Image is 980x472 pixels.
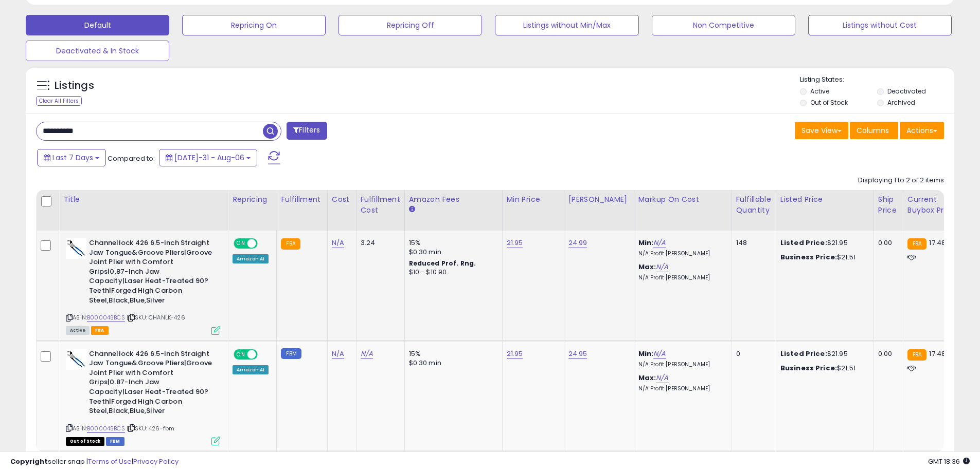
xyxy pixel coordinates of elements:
[26,41,169,61] button: Deactivated & In Stock
[281,238,300,250] small: FBA
[780,238,827,248] b: Listed Price:
[808,15,952,35] button: Listings without Cost
[634,190,732,231] th: The percentage added to the cost of goods (COGS) that forms the calculator for Min & Max prices.
[338,15,482,35] button: Repricing Off
[780,349,827,358] b: Listed Price:
[256,350,273,358] span: OFF
[810,98,848,107] label: Out of Stock
[638,349,654,358] b: Min:
[332,238,344,248] a: N/A
[26,15,169,35] button: Default
[878,238,895,248] div: 0.00
[652,15,795,35] button: Non Competitive
[780,363,837,373] b: Business Price:
[638,250,724,257] p: N/A Profit [PERSON_NAME]
[36,96,82,106] div: Clear All Filters
[10,457,48,466] strong: Copyright
[87,313,125,322] a: B00004SBCS
[66,349,220,445] div: ASIN:
[409,259,476,268] b: Reduced Prof. Rng.
[63,194,224,205] div: Title
[361,349,373,359] a: N/A
[507,194,560,205] div: Min Price
[235,239,247,248] span: ON
[361,238,397,248] div: 3.24
[928,457,970,466] span: 2025-08-14 18:36 GMT
[409,349,494,358] div: 15%
[235,350,247,358] span: ON
[409,248,494,257] div: $0.30 min
[900,122,944,139] button: Actions
[653,238,666,248] a: N/A
[736,238,768,248] div: 148
[287,122,327,140] button: Filters
[409,238,494,248] div: 15%
[127,313,185,322] span: | SKU: CHANLK-426
[66,238,220,334] div: ASIN:
[887,87,926,96] label: Deactivated
[281,348,301,359] small: FBM
[361,194,400,216] div: Fulfillment Cost
[795,122,848,139] button: Save View
[106,437,124,446] span: FBM
[638,194,727,205] div: Markup on Cost
[780,252,837,262] b: Business Price:
[507,349,523,359] a: 21.95
[568,349,587,359] a: 24.95
[409,194,498,205] div: Amazon Fees
[409,358,494,368] div: $0.30 min
[66,326,90,335] span: All listings currently available for purchase on Amazon
[568,238,587,248] a: 24.99
[780,253,866,262] div: $21.51
[91,326,109,335] span: FBA
[887,98,915,107] label: Archived
[66,349,86,370] img: 3168Y+zLvmL._SL40_.jpg
[780,238,866,248] div: $21.95
[638,373,656,383] b: Max:
[638,238,654,248] b: Min:
[858,176,944,185] div: Displaying 1 to 2 of 2 items
[133,457,179,466] a: Privacy Policy
[507,238,523,248] a: 21.95
[878,194,899,216] div: Ship Price
[233,194,272,205] div: Repricing
[174,153,244,163] span: [DATE]-31 - Aug-06
[929,349,946,358] span: 17.48
[638,385,724,392] p: N/A Profit [PERSON_NAME]
[88,457,132,466] a: Terms of Use
[568,194,630,205] div: [PERSON_NAME]
[638,262,656,272] b: Max:
[159,149,257,166] button: [DATE]-31 - Aug-06
[780,364,866,373] div: $21.51
[907,349,926,361] small: FBA
[89,349,214,419] b: Channellock 426 6.5-Inch Straight Jaw Tongue&Groove Pliers|Groove Joint Plier with Comfort Grips|...
[857,125,889,136] span: Columns
[87,424,125,433] a: B00004SBCS
[638,274,724,281] p: N/A Profit [PERSON_NAME]
[37,149,106,166] button: Last 7 Days
[281,194,323,205] div: Fulfillment
[929,238,946,248] span: 17.48
[780,349,866,358] div: $21.95
[409,205,415,214] small: Amazon Fees.
[52,153,93,163] span: Last 7 Days
[409,268,494,277] div: $10 - $10.90
[736,349,768,358] div: 0
[10,457,179,467] div: seller snap | |
[495,15,638,35] button: Listings without Min/Max
[638,361,724,368] p: N/A Profit [PERSON_NAME]
[55,79,94,93] h5: Listings
[66,238,86,259] img: 3168Y+zLvmL._SL40_.jpg
[127,424,174,432] span: | SKU: 426-fbm
[182,15,326,35] button: Repricing On
[256,239,273,248] span: OFF
[656,262,668,272] a: N/A
[89,238,214,308] b: Channellock 426 6.5-Inch Straight Jaw Tongue&Groove Pliers|Groove Joint Plier with Comfort Grips|...
[736,194,772,216] div: Fulfillable Quantity
[233,254,269,263] div: Amazon AI
[653,349,666,359] a: N/A
[233,365,269,374] div: Amazon AI
[878,349,895,358] div: 0.00
[800,75,954,85] p: Listing States:
[780,194,869,205] div: Listed Price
